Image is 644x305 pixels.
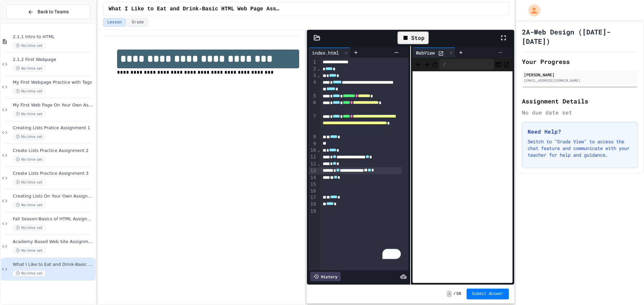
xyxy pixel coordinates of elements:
[309,208,317,215] div: 19
[423,60,430,68] span: Forward
[309,147,317,154] div: 10
[38,8,69,15] span: Back to Teams
[13,247,46,254] span: No time set
[309,99,317,113] div: 6
[522,108,638,117] div: No due date set
[309,141,317,147] div: 9
[13,125,94,131] span: Creating Lists Pratice Assignment 1
[309,154,317,160] div: 11
[309,201,317,208] div: 18
[467,289,509,299] button: Submit Answer
[309,48,351,58] div: index.html
[13,43,46,49] span: No time set
[413,48,455,58] div: WebView
[309,161,317,167] div: 12
[528,138,632,158] p: Switch to "Grade View" to access the chat feature and communicate with your teacher for help and ...
[317,73,320,78] span: Fold line
[309,113,317,134] div: 7
[13,179,46,185] span: No time set
[13,134,46,140] span: No time set
[453,291,455,297] span: /
[13,57,94,63] span: 2.1.2 First Webpage
[309,194,317,201] div: 17
[309,72,317,79] div: 3
[431,60,438,68] button: Refresh
[103,18,126,27] button: Lesson
[521,3,542,18] div: My Account
[317,66,320,71] span: Fold line
[457,291,461,297] span: 50
[309,167,317,174] div: 13
[13,156,46,163] span: No time set
[13,65,46,72] span: No time set
[13,80,94,85] span: My First Webpage Practice with Tags
[13,202,46,208] span: No time set
[309,49,342,56] div: index.html
[317,161,320,166] span: Fold line
[472,291,503,297] span: Submit Answer
[524,72,636,78] div: [PERSON_NAME]
[13,111,46,117] span: No time set
[397,31,429,44] div: Stop
[309,66,317,72] div: 2
[317,147,320,153] span: Fold line
[309,134,317,140] div: 8
[528,128,632,136] h3: Need Help?
[13,102,94,108] span: My First Web Page On Your Own Assignment
[309,181,317,188] div: 15
[127,18,148,27] button: Grade
[13,225,46,231] span: No time set
[522,27,638,46] h1: 2A-Web Design ([DATE]-[DATE])
[524,78,636,83] div: [EMAIL_ADDRESS][DOMAIN_NAME]
[309,188,317,195] div: 16
[13,216,94,222] span: Fall Season-Basics of HTML Assignment
[503,60,510,68] button: Open in new tab
[13,270,46,277] span: No time set
[413,71,513,283] iframe: Web Preview
[13,194,94,199] span: Creating Lists On Your Own Assignment
[522,96,638,106] h2: Assignment Details
[309,59,317,66] div: 1
[309,79,317,93] div: 4
[310,272,341,281] div: History
[439,59,494,70] div: /
[6,5,90,19] button: Back to Teams
[13,148,94,154] span: Create Lists Practice Assignment 2
[13,262,94,268] span: What I Like to Eat and Drink-Basic HTML Web Page Assignment
[321,58,409,270] div: To enrich screen reader interactions, please activate Accessibility in Grammarly extension settings
[13,34,94,40] span: 2.1.1 Intro to HTML
[415,60,422,68] span: Back
[495,60,502,68] button: Console
[309,93,317,99] div: 5
[13,239,94,245] span: Academy Based Web Site Assignment
[309,174,317,181] div: 14
[522,57,638,66] h2: Your Progress
[13,171,94,176] span: Create Lists Practice Assignment 3
[413,49,438,56] div: WebView
[447,291,452,297] span: -
[109,5,280,13] span: What I Like to Eat and Drink-Basic HTML Web Page Assignment
[13,88,46,94] span: No time set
